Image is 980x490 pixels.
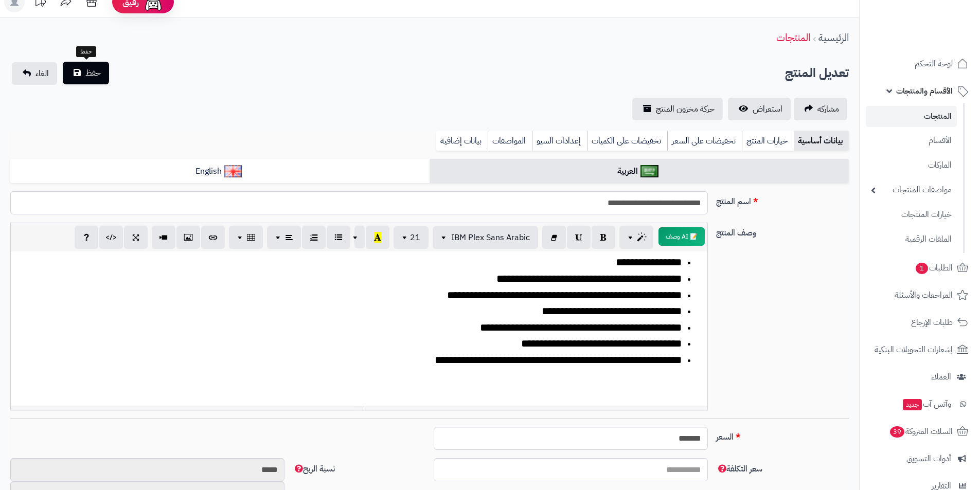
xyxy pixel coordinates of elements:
[410,231,420,244] span: 21
[430,159,849,184] a: العربية
[532,131,587,151] a: إعدادات السيو
[895,288,953,302] span: المراجعات والأسئلة
[817,103,839,115] span: مشاركه
[224,165,242,177] img: English
[451,231,530,244] span: IBM Plex Sans Arabic
[866,310,974,335] a: طلبات الإرجاع
[76,46,96,58] div: حفظ
[910,29,970,50] img: logo-2.png
[866,228,957,250] a: الملفات الرقمية
[35,67,49,80] span: الغاء
[866,256,974,280] a: الطلبات1
[712,427,853,443] label: السعر
[658,227,705,246] button: 📝 AI وصف
[866,365,974,389] a: العملاء
[293,463,335,475] span: نسبة الربح
[10,159,430,184] a: English
[712,223,853,239] label: وصف المنتج
[866,419,974,444] a: السلات المتروكة39
[875,342,953,357] span: إشعارات التحويلات البنكية
[587,131,667,151] a: تخفيضات على الكميات
[436,131,488,151] a: بيانات إضافية
[712,191,853,208] label: اسم المنتج
[889,424,953,439] span: السلات المتروكة
[818,30,849,45] a: الرئيسية
[866,446,974,471] a: أدوات التسويق
[903,399,922,410] span: جديد
[794,131,849,151] a: بيانات أساسية
[931,370,951,384] span: العملاء
[911,315,953,330] span: طلبات الإرجاع
[866,392,974,416] a: وآتس آبجديد
[866,204,957,226] a: خيارات المنتجات
[866,154,957,176] a: الماركات
[776,30,810,45] a: المنتجات
[656,103,715,115] span: حركة مخزون المنتج
[63,62,109,84] button: حفظ
[866,179,957,201] a: مواصفات المنتجات
[716,463,762,475] span: سعر التكلفة
[906,451,951,466] span: أدوات التسويق
[742,131,794,151] a: خيارات المنتج
[728,98,791,120] a: استعراض
[753,103,782,115] span: استعراض
[890,426,904,438] span: 39
[12,62,57,85] a: الغاء
[785,63,849,84] h2: تعديل المنتج
[866,337,974,362] a: إشعارات التحويلات البنكية
[866,130,957,152] a: الأقسام
[866,106,957,127] a: المنتجات
[916,263,928,274] span: 1
[915,261,953,275] span: الطلبات
[915,57,953,71] span: لوحة التحكم
[794,98,847,120] a: مشاركه
[433,226,538,249] button: IBM Plex Sans Arabic
[896,84,953,98] span: الأقسام والمنتجات
[866,51,974,76] a: لوحة التحكم
[640,165,658,177] img: العربية
[85,67,101,79] span: حفظ
[866,283,974,307] a: المراجعات والأسئلة
[632,98,723,120] a: حركة مخزون المنتج
[394,226,429,249] button: 21
[902,397,951,411] span: وآتس آب
[667,131,742,151] a: تخفيضات على السعر
[488,131,532,151] a: المواصفات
